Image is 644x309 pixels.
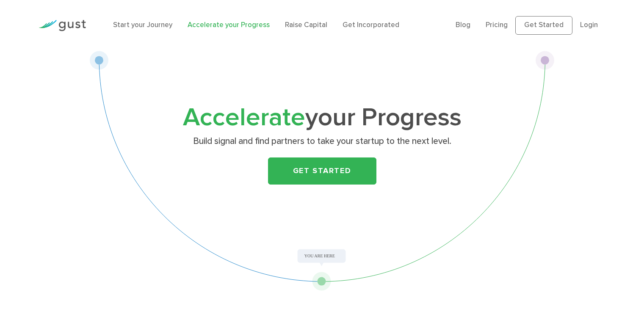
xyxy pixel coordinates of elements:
p: Build signal and find partners to take your startup to the next level. [158,135,486,147]
h1: your Progress [155,106,489,130]
a: Raise Capital [285,21,327,29]
a: Get Started [268,157,376,185]
a: Login [580,21,598,29]
a: Start your Journey [113,21,172,29]
span: Accelerate [183,102,305,132]
a: Get Incorporated [343,21,399,29]
a: Accelerate your Progress [188,21,270,29]
a: Pricing [486,21,508,29]
a: Blog [456,21,470,29]
a: Get Started [515,16,572,35]
img: Gust Logo [39,20,86,31]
